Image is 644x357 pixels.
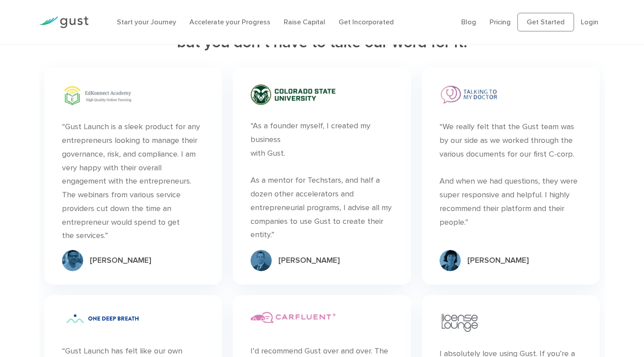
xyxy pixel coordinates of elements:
[90,255,151,266] div: [PERSON_NAME]
[490,18,511,26] a: Pricing
[467,255,529,266] div: [PERSON_NAME]
[440,84,500,106] img: Talking To My Doctor
[62,312,143,326] img: One Deep Breath
[189,18,270,26] a: Accelerate your Progress
[251,119,393,242] div: “As a founder myself, I created my business with Gust. As a mentor for Techstars, and half a doze...
[339,18,394,26] a: Get Incorporated
[440,312,480,333] img: License Lounge
[440,120,582,229] div: “We really felt that the Gust team was by our side as we worked through the various documents for...
[284,18,325,26] a: Raise Capital
[251,84,335,105] img: Csu
[62,250,83,271] img: Group 7
[62,120,204,243] div: “Gust Launch is a sleek product for any entrepreneurs looking to manage their governance, risk, a...
[440,250,461,271] img: Group 7
[251,312,335,323] img: Carfluent
[62,84,133,106] img: Edkonnect
[39,16,89,28] img: Gust Logo
[517,13,574,31] a: Get Started
[117,18,176,26] a: Start your Journey
[461,18,476,26] a: Blog
[251,250,272,271] img: Group 9
[278,255,340,266] div: [PERSON_NAME]
[581,18,598,26] a: Login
